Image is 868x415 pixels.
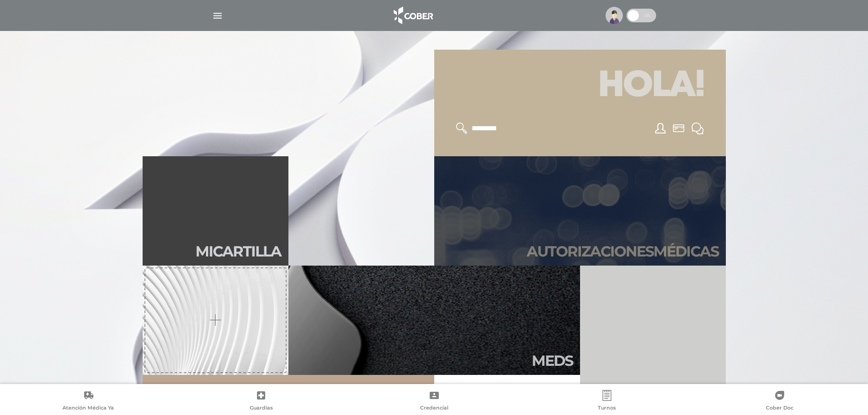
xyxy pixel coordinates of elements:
[62,405,114,413] span: Atención Médica Ya
[766,405,793,413] span: Cober Doc
[445,61,715,112] h1: Hola!
[420,405,448,413] span: Credencial
[348,390,520,413] a: Credencial
[527,243,719,260] h2: Autori zaciones médicas
[175,390,347,413] a: Guardias
[143,156,288,266] a: Micartilla
[2,390,175,413] a: Atención Médica Ya
[212,10,223,21] img: Cober_menu-lines-white.svg
[288,266,580,375] a: Meds
[434,156,726,266] a: Autorizacionesmédicas
[606,7,623,24] img: profile-placeholder.svg
[532,352,573,369] h2: Meds
[693,390,866,413] a: Cober Doc
[195,243,281,260] h2: Mi car tilla
[598,405,616,413] span: Turnos
[389,5,437,26] img: logo_cober_home-white.png
[250,405,273,413] span: Guardias
[520,390,693,413] a: Turnos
